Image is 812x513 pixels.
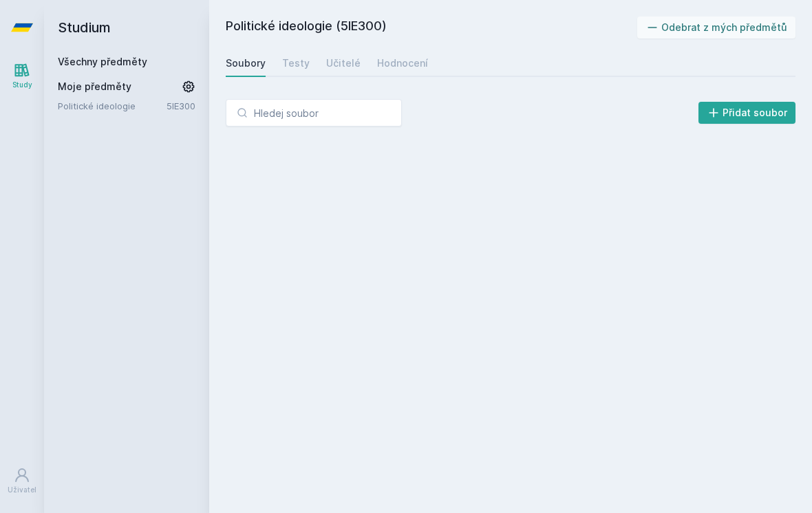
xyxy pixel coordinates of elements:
div: Testy [282,56,310,70]
span: Moje předměty [58,80,131,94]
input: Hledej soubor [226,99,402,127]
div: Učitelé [326,56,361,70]
button: Přidat soubor [698,102,796,124]
a: 5IE300 [167,100,195,111]
a: Study [3,55,41,97]
button: Odebrat z mých předmětů [637,17,796,39]
a: Testy [282,50,310,77]
div: Soubory [226,56,266,70]
a: Soubory [226,50,266,77]
a: Učitelé [326,50,361,77]
div: Uživatel [8,485,36,495]
a: Hodnocení [377,50,428,77]
a: Uživatel [3,460,41,502]
div: Hodnocení [377,56,428,70]
h2: Politické ideologie (5IE300) [226,17,637,39]
div: Study [12,80,32,90]
a: Politické ideologie [58,99,167,113]
a: Všechny předměty [58,56,147,67]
